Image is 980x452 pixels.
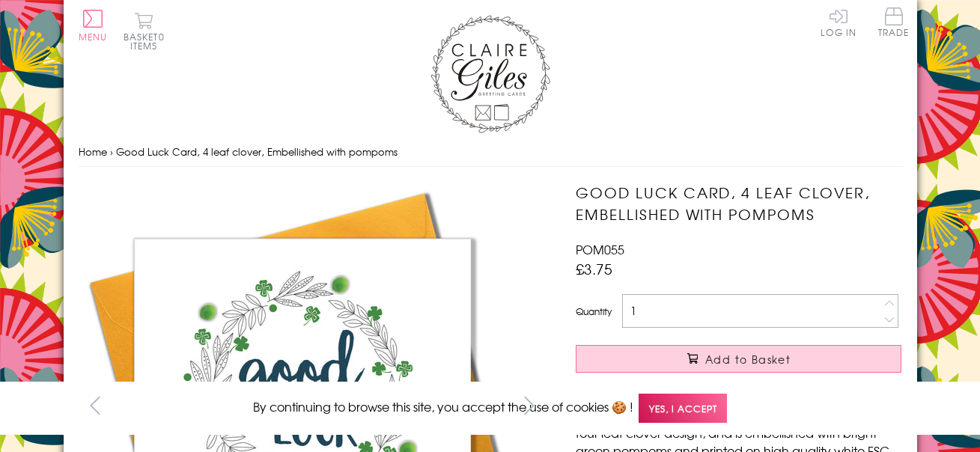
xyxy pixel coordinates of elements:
span: Good Luck Card, 4 leaf clover, Embellished with pompoms [116,144,398,159]
span: Yes, I accept [639,394,727,423]
span: POM055 [576,240,624,258]
img: Claire Giles Greetings Cards [430,15,550,133]
h1: Good Luck Card, 4 leaf clover, Embellished with pompoms [576,182,901,225]
a: Log In [821,7,856,37]
span: Add to Basket [705,352,791,367]
button: Menu [79,10,108,41]
span: £3.75 [576,258,612,279]
button: Add to Basket [576,345,901,373]
span: › [110,144,113,159]
button: Basket0 items [124,12,165,50]
a: Trade [878,7,910,40]
span: 0 items [130,30,165,52]
a: Home [79,144,107,159]
span: Trade [878,7,910,37]
nav: breadcrumbs [79,137,902,168]
label: Quantity [576,305,612,318]
button: prev [79,388,112,422]
button: next [512,388,546,422]
span: Menu [79,30,108,43]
